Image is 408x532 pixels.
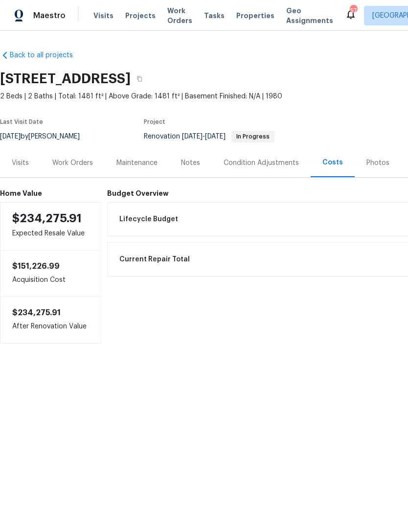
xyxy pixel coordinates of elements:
span: [DATE] [182,133,203,140]
div: Visits [12,158,29,168]
div: Work Orders [52,158,93,168]
span: Tasks [204,12,225,19]
span: [DATE] [205,133,226,140]
button: Copy Address [131,70,148,88]
span: Renovation [144,133,274,140]
div: Notes [181,158,200,168]
span: $234,275.91 [12,309,61,317]
span: In Progress [232,134,273,139]
span: Lifecycle Budget [119,214,178,224]
span: Geo Assignments [286,6,333,25]
span: $234,275.91 [12,212,82,224]
span: Visits [93,11,113,21]
div: Photos [366,158,389,168]
div: Maintenance [116,158,158,168]
span: - [182,133,226,140]
span: Properties [236,11,274,21]
span: Maestro [33,11,66,21]
div: 57 [350,6,357,16]
span: Current Repair Total [119,254,190,264]
span: Work Orders [167,6,192,25]
span: Project [144,119,165,125]
div: Condition Adjustments [224,158,299,168]
span: $151,226.99 [12,262,60,270]
span: Projects [125,11,156,21]
div: Costs [322,158,343,167]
